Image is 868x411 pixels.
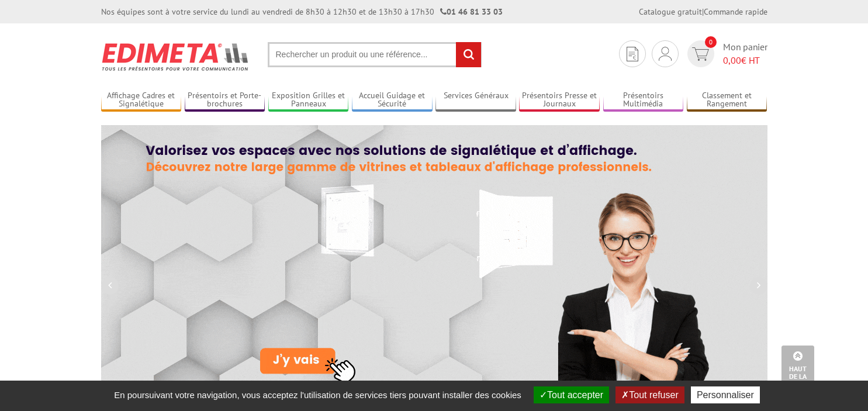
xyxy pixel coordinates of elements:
span: Mon panier [723,40,767,67]
a: Catalogue gratuit [639,6,702,17]
img: devis rapide [659,47,672,61]
img: devis rapide [692,47,709,61]
span: 0 [705,36,717,48]
a: Présentoirs et Porte-brochures [185,91,265,110]
a: Haut de la page [781,346,814,393]
button: Tout accepter [534,386,609,403]
span: 0,00 [723,54,741,66]
a: Commande rapide [704,6,767,17]
a: Présentoirs Multimédia [603,91,684,110]
button: Tout refuser [615,386,684,403]
button: Personnaliser (fenêtre modale) [691,386,760,403]
div: Nos équipes sont à votre service du lundi au vendredi de 8h30 à 12h30 et de 13h30 à 17h30 [101,6,503,18]
a: Accueil Guidage et Sécurité [352,91,433,110]
a: Classement et Rangement [687,91,767,110]
img: devis rapide [627,47,638,61]
input: rechercher [456,42,481,67]
a: Exposition Grilles et Panneaux [268,91,349,110]
img: Présentoir, panneau, stand - Edimeta - PLV, affichage, mobilier bureau, entreprise [101,35,250,78]
strong: 01 46 81 33 03 [440,6,503,17]
input: Rechercher un produit ou une référence... [268,42,482,67]
a: Présentoirs Presse et Journaux [519,91,600,110]
a: Services Généraux [435,91,516,110]
a: devis rapide 0 Mon panier 0,00€ HT [684,40,767,67]
a: Affichage Cadres et Signalétique [101,91,182,110]
span: € HT [723,54,767,67]
span: En poursuivant votre navigation, vous acceptez l'utilisation de services tiers pouvant installer ... [108,390,527,400]
div: | [639,6,767,18]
